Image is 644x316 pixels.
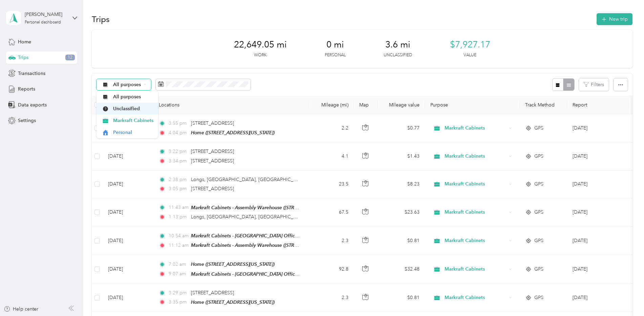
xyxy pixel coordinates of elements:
td: 4.1 [309,142,354,170]
span: GPS [534,294,543,301]
td: Sep 2025 [567,171,629,198]
span: [STREET_ADDRESS] [191,290,234,296]
span: Markraft Cabinets - Assembly Warehouse ([STREET_ADDRESS][PERSON_NAME]) [191,205,367,211]
span: 1:13 pm [169,213,188,221]
span: Personal [113,129,153,136]
span: Markraft Cabinets - [GEOGRAPHIC_DATA] Office ([STREET_ADDRESS]) [191,233,344,239]
td: 23.5 [309,171,354,198]
td: Sep 2025 [567,142,629,170]
span: Longs, [GEOGRAPHIC_DATA], [GEOGRAPHIC_DATA] [191,177,307,182]
span: Markraft Cabinets [445,124,507,132]
span: Markraft Cabinets [445,294,507,301]
td: [DATE] [103,142,153,170]
span: 3:35 pm [169,298,188,306]
span: 9:07 am [169,270,188,278]
span: Markraft Cabinets [113,117,153,124]
span: 10:54 am [169,232,188,240]
span: [STREET_ADDRESS] [191,120,234,126]
td: [DATE] [103,226,153,255]
span: Home ([STREET_ADDRESS][US_STATE]) [191,130,275,135]
th: Map [354,96,378,114]
th: Track Method [520,96,567,114]
span: Markraft Cabinets - Assembly Warehouse ([STREET_ADDRESS][PERSON_NAME]) [191,242,367,248]
span: 0 mi [326,39,344,50]
span: 22,649.05 mi [234,39,287,50]
span: 12 [65,55,75,61]
td: 2.3 [309,226,354,255]
button: New trip [597,13,632,25]
td: [DATE] [103,255,153,283]
td: $32.48 [378,255,425,283]
td: 67.5 [309,198,354,226]
p: Value [464,52,476,58]
td: $0.81 [378,226,425,255]
span: Reports [18,85,35,93]
span: GPS [534,265,543,273]
span: GPS [534,153,543,160]
td: [DATE] [103,171,153,198]
th: Mileage value [378,96,425,114]
iframe: Everlance-gr Chat Button Frame [606,278,644,316]
span: Unclassified [113,105,153,112]
button: Help center [4,305,38,313]
span: 3:22 pm [169,148,188,155]
span: 3.6 mi [385,39,410,50]
span: [STREET_ADDRESS] [191,149,234,154]
span: 3:55 pm [169,120,188,127]
span: 2:38 pm [169,176,188,183]
td: $23.63 [378,198,425,226]
td: [DATE] [103,198,153,226]
th: Mileage (mi) [309,96,354,114]
td: Sep 2025 [567,198,629,226]
span: Longs, [GEOGRAPHIC_DATA], [GEOGRAPHIC_DATA] [191,214,307,220]
span: GPS [534,180,543,188]
span: Markraft Cabinets [445,209,507,216]
span: Markraft Cabinets [445,153,507,160]
p: Unclassified [384,52,412,58]
span: Transactions [18,70,45,77]
span: 7:02 am [169,261,188,268]
td: $1.43 [378,142,425,170]
span: Markraft Cabinets - [GEOGRAPHIC_DATA] Office ([STREET_ADDRESS]) [191,271,344,277]
td: $8.23 [378,171,425,198]
span: GPS [534,237,543,244]
div: [PERSON_NAME] [25,11,67,18]
th: Locations [153,96,309,114]
span: 3:05 pm [169,185,188,193]
p: Personal [325,52,346,58]
span: 3:34 pm [169,157,188,165]
span: Markraft Cabinets [445,265,507,273]
td: $0.81 [378,284,425,312]
td: 92.8 [309,255,354,283]
span: Markraft Cabinets [445,180,507,188]
span: [STREET_ADDRESS] [191,186,234,192]
span: 11:12 am [169,242,188,249]
td: [DATE] [103,284,153,312]
td: 2.3 [309,284,354,312]
div: Personal dashboard [25,20,61,24]
span: Trips [18,54,28,61]
span: Home [18,38,31,45]
span: Home ([STREET_ADDRESS][US_STATE]) [191,261,275,267]
span: GPS [534,124,543,132]
span: Home ([STREET_ADDRESS][US_STATE]) [191,299,275,305]
span: 4:04 pm [169,129,188,137]
span: Data exports [18,101,47,108]
span: Settings [18,117,36,124]
td: Sep 2025 [567,284,629,312]
th: Purpose [425,96,520,114]
span: 11:43 am [169,204,188,211]
th: Report [567,96,629,114]
p: Work [254,52,266,58]
span: [STREET_ADDRESS] [191,158,234,164]
span: $7,927.17 [450,39,490,50]
span: 3:29 pm [169,289,188,297]
td: Sep 2025 [567,114,629,142]
td: Sep 2025 [567,226,629,255]
span: All purposes [113,82,141,87]
button: Filters [579,78,609,91]
h1: Trips [92,16,110,23]
td: Sep 2025 [567,255,629,283]
span: GPS [534,209,543,216]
